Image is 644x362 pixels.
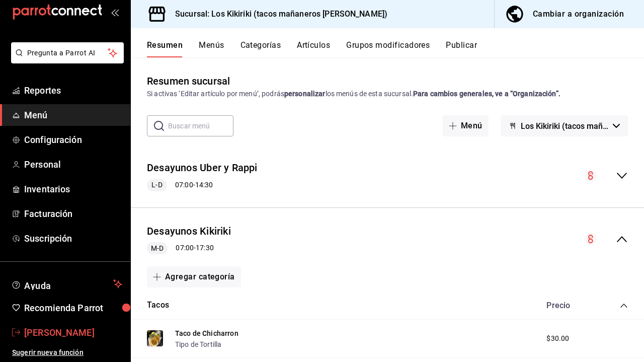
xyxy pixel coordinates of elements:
button: Resumen [147,40,183,57]
div: collapse-menu-row [131,153,644,199]
div: navigation tabs [147,40,644,57]
button: Desayunos Kikiriki [147,224,231,239]
span: Los Kikiriki (tacos mañaneros [PERSON_NAME]) [521,121,609,131]
span: Suscripción [24,232,122,245]
span: [PERSON_NAME] [24,326,122,339]
button: Taco de Chicharron [175,328,238,338]
strong: Para cambios generales, ve a “Organización”. [413,90,560,98]
span: Configuración [24,133,122,147]
span: Recomienda Parrot [24,301,122,315]
button: Pregunta a Parrot AI [11,42,124,63]
button: Agregar categoría [147,266,241,287]
span: Ayuda [24,278,109,290]
button: Artículos [297,40,330,57]
div: Resumen sucursal [147,74,230,89]
span: Inventarios [24,182,122,196]
button: Desayunos Uber y Rappi [147,161,258,175]
div: Precio [536,301,601,310]
span: Menú [24,108,122,122]
button: Menú [443,115,489,136]
button: Los Kikiriki (tacos mañaneros [PERSON_NAME]) [501,115,628,136]
span: Pregunta a Parrot AI [27,48,108,58]
span: Sugerir nueva función [12,347,122,358]
button: Categorías [240,40,281,57]
div: collapse-menu-row [131,216,644,263]
img: Preview [147,330,163,346]
button: Menús [199,40,224,57]
span: Personal [24,158,122,171]
button: Tacos [147,300,169,311]
button: collapse-category-row [620,302,628,310]
span: Facturación [24,207,122,221]
button: Tipo de Tortilla [175,339,221,349]
button: Publicar [446,40,477,57]
span: L-D [147,180,166,190]
span: M-D [147,243,168,254]
button: open_drawer_menu [111,8,119,16]
div: 07:00 - 14:30 [147,179,258,191]
strong: personalizar [284,90,326,98]
input: Buscar menú [168,116,233,136]
div: 07:00 - 17:30 [147,242,231,254]
span: $30.00 [546,333,569,344]
div: Cambiar a organización [533,7,624,21]
a: Pregunta a Parrot AI [7,55,124,65]
button: Grupos modificadores [346,40,430,57]
h3: Sucursal: Los Kikiriki (tacos mañaneros [PERSON_NAME]) [167,8,387,20]
span: Reportes [24,84,122,97]
div: Si activas ‘Editar artículo por menú’, podrás los menús de esta sucursal. [147,89,628,99]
